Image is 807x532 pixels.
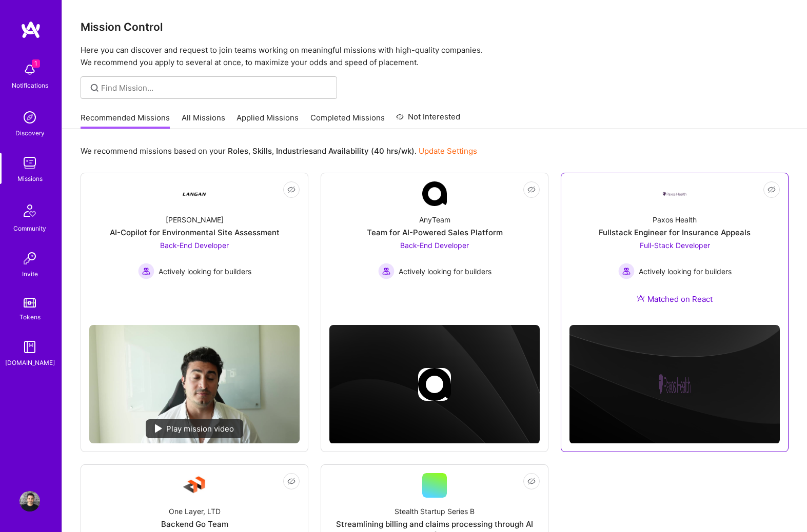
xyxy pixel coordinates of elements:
[287,477,296,485] i: icon EyeClosed
[21,21,41,39] img: logo
[276,146,313,156] b: Industries
[569,181,780,317] a: Company LogoPaxos HealthFullstack Engineer for Insurance AppealsFull-Stack Developer Actively loo...
[287,186,296,194] i: icon EyeClosed
[19,248,40,269] img: Invite
[637,294,645,302] img: Ateam Purple Icon
[19,337,40,357] img: guide book
[367,227,503,238] div: Team for AI-Powered Sales Platform
[182,473,207,498] img: Company Logo
[89,325,300,443] img: No Mission
[182,112,225,129] a: All Missions
[13,223,46,234] div: Community
[599,227,751,238] div: Fullstack Engineer for Insurance Appeals
[160,241,229,250] span: Back-End Developer
[32,59,40,68] span: 1
[310,112,385,129] a: Completed Missions
[81,21,789,33] h3: Mission Control
[653,214,697,225] div: Paxos Health
[17,198,42,223] img: Community
[110,227,280,238] div: AI-Copilot for Environmental Site Assessment
[400,241,469,250] span: Back-End Developer
[767,186,776,194] i: icon EyeClosed
[527,477,536,485] i: icon EyeClosed
[396,111,460,129] a: Not Interested
[12,80,48,91] div: Notifications
[658,368,691,401] img: Company logo
[89,82,101,94] i: icon SearchGrey
[161,519,228,529] div: Backend Go Team
[329,181,540,308] a: Company LogoAnyTeamTeam for AI-Powered Sales PlatformBack-End Developer Actively looking for buil...
[19,491,40,511] img: User Avatar
[19,153,40,173] img: teamwork
[328,146,415,156] b: Availability (40 hrs/wk)
[527,186,536,194] i: icon EyeClosed
[182,181,207,206] img: Company Logo
[569,325,780,444] img: cover
[89,181,300,317] a: Company Logo[PERSON_NAME]AI-Copilot for Environmental Site AssessmentBack-End Developer Actively ...
[637,294,713,304] div: Matched on React
[17,173,43,184] div: Missions
[329,325,540,444] img: cover
[138,263,154,279] img: Actively looking for builders
[81,112,170,129] a: Recommended Missions
[24,298,36,308] img: tokens
[17,491,43,511] a: User Avatar
[419,146,477,156] a: Update Settings
[5,357,55,368] div: [DOMAIN_NAME]
[169,506,221,517] div: One Layer, LTD
[81,146,477,156] p: We recommend missions based on your , , and .
[228,146,248,156] b: Roles
[22,269,38,279] div: Invite
[419,214,450,225] div: AnyTeam
[19,107,40,128] img: discovery
[15,128,45,138] div: Discovery
[378,263,395,279] img: Actively looking for builders
[252,146,272,156] b: Skills
[237,112,299,129] a: Applied Missions
[81,44,789,69] p: Here you can discover and request to join teams working on meaningful missions with high-quality ...
[155,424,162,433] img: play
[418,368,451,401] img: Company logo
[19,59,40,80] img: bell
[662,191,687,197] img: Company Logo
[639,266,732,277] span: Actively looking for builders
[422,181,447,206] img: Company Logo
[166,214,224,225] div: [PERSON_NAME]
[640,241,710,250] span: Full-Stack Developer
[146,419,243,438] div: Play mission video
[395,506,475,517] div: Stealth Startup Series B
[399,266,491,277] span: Actively looking for builders
[101,83,329,93] input: Find Mission...
[19,312,41,322] div: Tokens
[159,266,251,277] span: Actively looking for builders
[618,263,635,279] img: Actively looking for builders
